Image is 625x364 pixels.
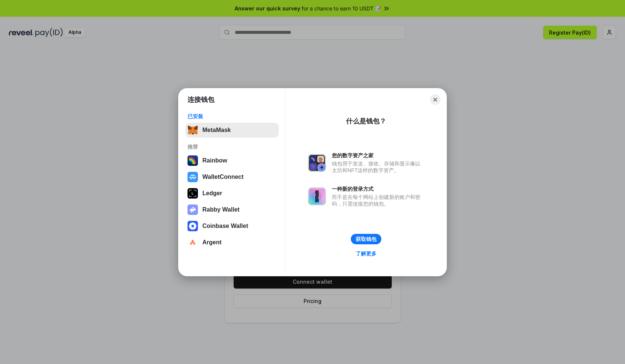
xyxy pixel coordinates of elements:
[187,221,198,231] img: svg+xml,%3Csvg%20width%3D%2228%22%20height%3D%2228%22%20viewBox%3D%220%200%2028%2028%22%20fill%3D...
[187,204,198,215] img: svg+xml,%3Csvg%20xmlns%3D%22http%3A%2F%2Fwww.w3.org%2F2000%2Fsvg%22%20fill%3D%22none%22%20viewBox...
[356,236,376,242] div: 获取钱包
[187,172,198,182] img: svg+xml,%3Csvg%20width%3D%2228%22%20height%3D%2228%22%20viewBox%3D%220%200%2028%2028%22%20fill%3D...
[202,127,231,133] div: MetaMask
[187,144,276,150] div: 推荐
[185,186,279,201] button: Ledger
[187,125,198,135] img: svg+xml,%3Csvg%20fill%3D%22none%22%20height%3D%2233%22%20viewBox%3D%220%200%2035%2033%22%20width%...
[202,157,227,164] div: Rainbow
[332,152,424,159] div: 您的数字资产之家
[185,153,279,168] button: Rainbow
[187,155,198,166] img: svg+xml,%3Csvg%20width%3D%22120%22%20height%3D%22120%22%20viewBox%3D%220%200%20120%20120%22%20fil...
[185,219,279,233] button: Coinbase Wallet
[332,194,424,207] div: 而不是在每个网站上创建新的账户和密码，只需连接您的钱包。
[185,170,279,184] button: WalletConnect
[351,234,381,244] button: 获取钱包
[185,123,279,138] button: MetaMask
[185,235,279,250] button: Argent
[346,117,386,126] div: 什么是钱包？
[187,188,198,199] img: svg+xml,%3Csvg%20xmlns%3D%22http%3A%2F%2Fwww.w3.org%2F2000%2Fsvg%22%20width%3D%2228%22%20height%3...
[332,160,424,174] div: 钱包用于发送、接收、存储和显示像以太坊和NFT这样的数字资产。
[187,113,276,120] div: 已安装
[202,174,244,180] div: WalletConnect
[202,239,222,246] div: Argent
[187,237,198,248] img: svg+xml,%3Csvg%20width%3D%2228%22%20height%3D%2228%22%20viewBox%3D%220%200%2028%2028%22%20fill%3D...
[202,223,248,229] div: Coinbase Wallet
[351,249,381,258] a: 了解更多
[308,154,326,172] img: svg+xml,%3Csvg%20xmlns%3D%22http%3A%2F%2Fwww.w3.org%2F2000%2Fsvg%22%20fill%3D%22none%22%20viewBox...
[187,95,214,104] h1: 连接钱包
[202,206,240,213] div: Rabby Wallet
[185,202,279,217] button: Rabby Wallet
[308,187,326,205] img: svg+xml,%3Csvg%20xmlns%3D%22http%3A%2F%2Fwww.w3.org%2F2000%2Fsvg%22%20fill%3D%22none%22%20viewBox...
[430,94,440,105] button: Close
[356,250,376,257] div: 了解更多
[332,186,424,192] div: 一种新的登录方式
[202,190,222,197] div: Ledger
